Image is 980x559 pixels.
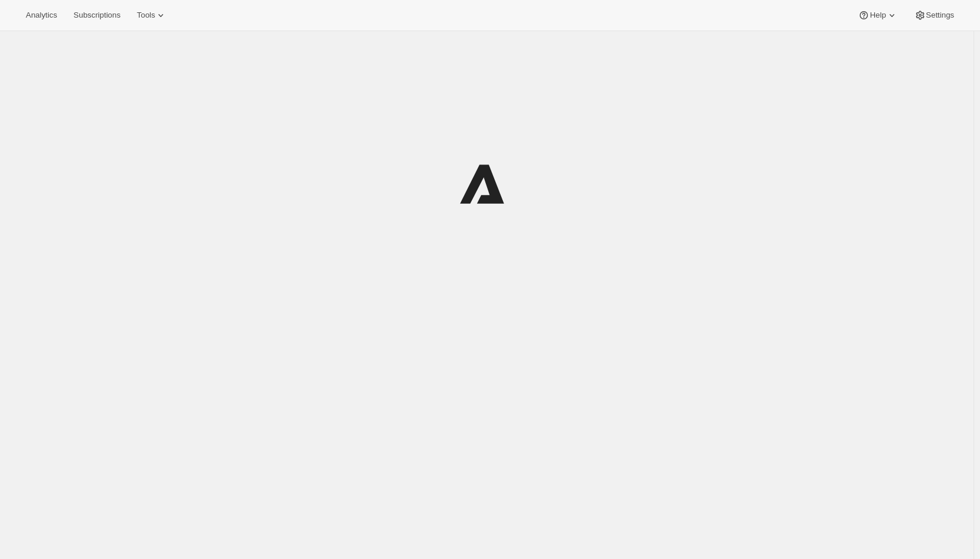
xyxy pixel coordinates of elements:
button: Help [851,7,904,23]
span: Help [870,11,886,20]
span: Settings [926,11,954,20]
span: Tools [137,11,155,20]
span: Analytics [26,11,57,20]
button: Tools [130,7,174,23]
button: Settings [907,7,961,23]
span: Subscriptions [73,11,120,20]
button: Subscriptions [66,7,127,23]
button: Analytics [19,7,64,23]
